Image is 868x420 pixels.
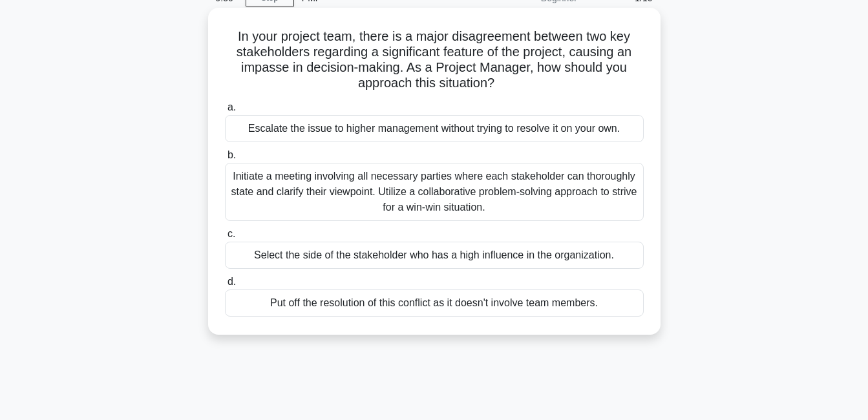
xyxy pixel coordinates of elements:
[228,276,236,287] span: d.
[224,28,645,92] h5: In your project team, there is a major disagreement between two key stakeholders regarding a sign...
[225,163,644,221] div: Initiate a meeting involving all necessary parties where each stakeholder can thoroughly state an...
[228,149,236,160] span: b.
[225,242,644,269] div: Select the side of the stakeholder who has a high influence in the organization.
[225,115,644,142] div: Escalate the issue to higher management without trying to resolve it on your own.
[228,228,235,239] span: c.
[225,289,644,317] div: Put off the resolution of this conflict as it doesn't involve team members.
[228,101,236,112] span: a.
